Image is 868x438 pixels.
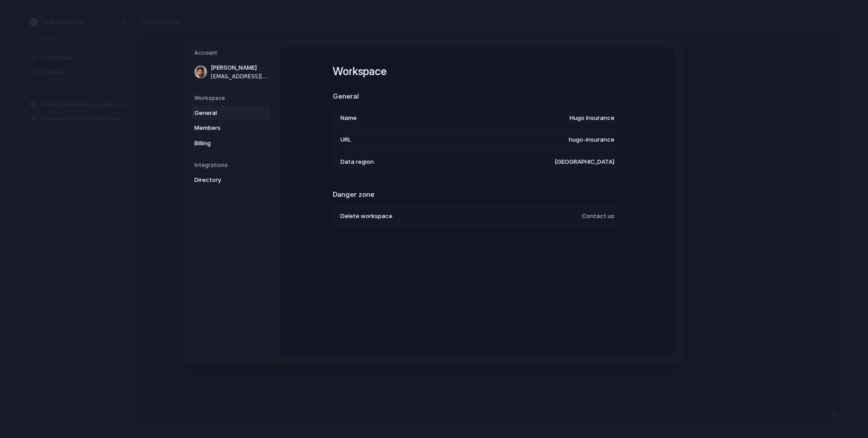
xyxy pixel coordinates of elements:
[192,105,270,120] a: General
[194,94,270,102] h5: Workspace
[192,121,270,135] a: Members
[340,157,374,167] span: Data region
[192,173,270,187] a: Directory
[192,136,270,150] a: Billing
[582,212,614,221] span: Contact us
[194,138,252,148] span: Billing
[570,114,614,123] span: Hugo Insurance
[194,124,252,133] span: Members
[211,72,269,80] span: [EMAIL_ADDRESS][DOMAIN_NAME]
[211,63,269,72] span: [PERSON_NAME]
[555,157,614,167] span: [GEOGRAPHIC_DATA]
[194,108,252,117] span: General
[333,189,622,200] h2: Danger zone
[340,212,392,221] span: Delete workspace
[194,176,252,185] span: Directory
[194,49,270,57] h5: Account
[333,63,622,80] h1: Workspace
[340,114,357,123] span: Name
[194,161,270,169] h5: Integrations
[340,135,351,144] span: URL
[569,135,614,144] span: hugo-insurance
[192,61,270,83] a: [PERSON_NAME][EMAIL_ADDRESS][DOMAIN_NAME]
[333,91,622,102] h2: General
